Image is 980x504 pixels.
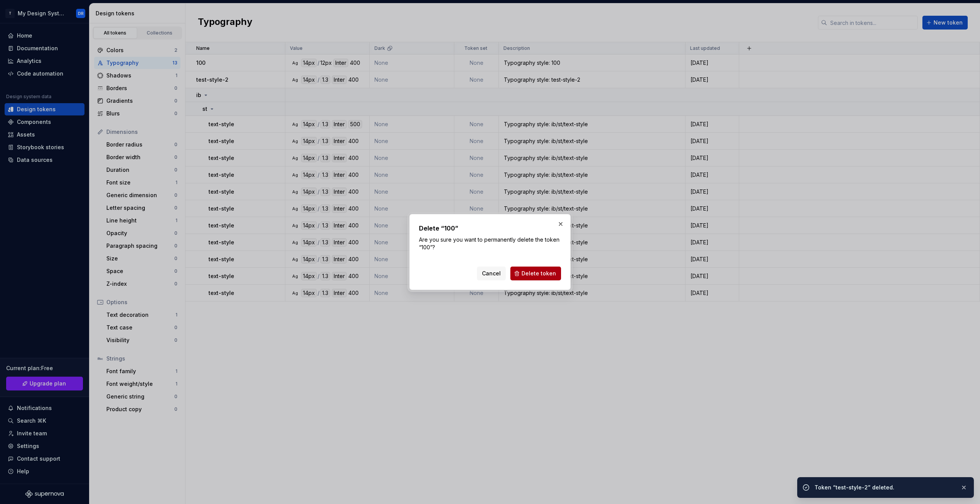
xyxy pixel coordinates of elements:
[521,270,556,277] span: Delete token
[477,267,506,280] button: Cancel
[482,270,501,277] span: Cancel
[814,484,954,491] div: Token “test-style-2” deleted.
[510,267,561,280] button: Delete token
[419,224,561,233] h2: Delete “100”
[419,236,561,251] p: Are you sure you want to permanently delete the token “100”?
